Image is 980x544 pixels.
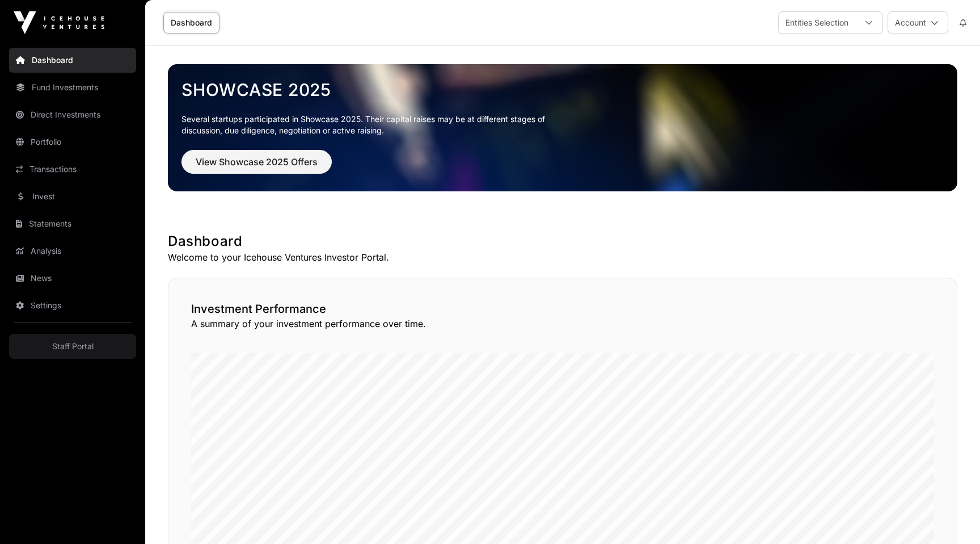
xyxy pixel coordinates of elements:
a: Staff Portal [9,334,136,359]
button: Account [888,11,948,34]
a: Showcase 2025 [181,79,944,100]
a: Transactions [9,157,136,182]
a: News [9,266,136,291]
h2: Investment Performance [191,301,934,317]
div: Entities Selection [779,12,855,34]
p: Welcome to your Icehouse Ventures Investor Portal. [168,250,957,264]
a: Statements [9,211,136,236]
iframe: Chat Widget [923,489,980,544]
p: A summary of your investment performance over time. [191,317,934,330]
button: View Showcase 2025 Offers [181,150,332,174]
a: Portfolio [9,129,136,154]
img: Showcase 2025 [168,64,957,191]
a: View Showcase 2025 Offers [181,161,332,173]
span: View Showcase 2025 Offers [196,155,318,169]
a: Analysis [9,238,136,263]
a: Dashboard [9,48,136,73]
img: Icehouse Ventures Logo [14,11,104,34]
p: Several startups participated in Showcase 2025. Their capital raises may be at different stages o... [181,114,563,136]
h1: Dashboard [168,232,957,250]
a: Direct Investments [9,102,136,127]
a: Settings [9,293,136,318]
a: Dashboard [163,12,219,34]
a: Invest [9,184,136,209]
a: Fund Investments [9,75,136,100]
